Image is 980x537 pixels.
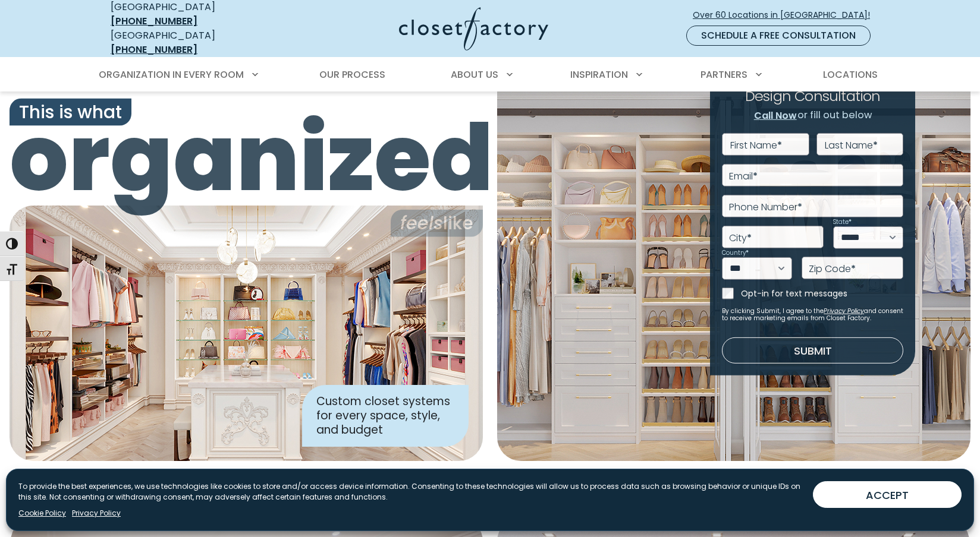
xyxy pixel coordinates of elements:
span: Inspiration [570,68,628,81]
span: Our Process [319,68,385,81]
nav: Primary Menu [90,58,890,91]
img: Closet Factory designed closet [10,206,483,461]
a: Cookie Policy [18,508,66,519]
p: To provide the best experiences, we use technologies like cookies to store and/or access device i... [18,481,803,503]
span: Locations [823,68,878,81]
span: Partners [701,68,747,81]
span: About Us [451,68,498,81]
a: Privacy Policy [72,508,121,519]
a: [PHONE_NUMBER] [111,43,197,56]
i: feels [400,210,443,235]
a: [PHONE_NUMBER] [111,14,197,28]
span: like [391,209,483,236]
a: Schedule a Free Consultation [686,26,871,46]
button: ACCEPT [813,481,962,508]
span: Organization in Every Room [99,68,244,81]
span: organized [10,112,483,204]
a: Over 60 Locations in [GEOGRAPHIC_DATA]! [692,5,880,26]
span: Over 60 Locations in [GEOGRAPHIC_DATA]! [693,9,880,21]
div: Custom closet systems for every space, style, and budget [302,385,469,447]
img: Closet Factory Logo [399,7,548,50]
div: [GEOGRAPHIC_DATA] [111,29,283,57]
